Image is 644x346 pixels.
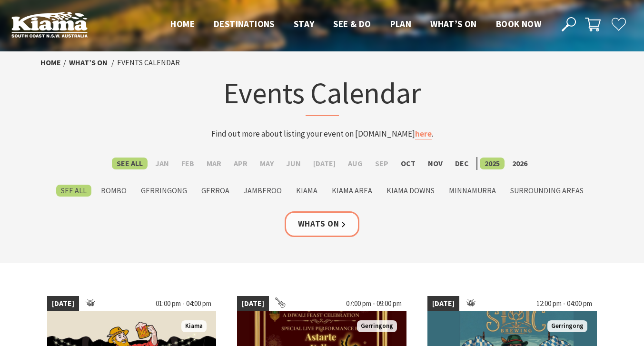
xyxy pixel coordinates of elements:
[370,158,393,169] label: Sep
[423,158,447,169] label: Nov
[427,296,459,311] span: [DATE]
[382,185,439,197] label: Kiama Downs
[229,158,252,169] label: Apr
[202,158,226,169] label: Mar
[357,320,397,332] span: Gerringong
[136,128,509,140] p: Find out more about listing your event on [DOMAIN_NAME] .
[117,57,180,69] li: Events Calendar
[281,158,306,169] label: Jun
[112,158,148,169] label: See All
[505,185,588,197] label: Surrounding Areas
[450,158,474,169] label: Dec
[430,18,477,30] span: What’s On
[396,158,420,169] label: Oct
[161,17,551,32] nav: Main Menu
[444,185,501,197] label: Minnamurra
[11,11,88,38] img: Kiama Logo
[496,18,541,30] span: Book now
[547,320,587,332] span: Gerringong
[343,158,367,169] label: Aug
[136,185,192,197] label: Gerringong
[40,58,61,68] a: Home
[415,129,432,139] a: here
[294,18,315,30] span: Stay
[239,185,287,197] label: Jamberoo
[480,158,505,169] label: 2025
[170,18,195,30] span: Home
[285,211,360,237] a: Whats On
[136,74,509,116] h1: Events Calendar
[177,158,199,169] label: Feb
[333,18,371,30] span: See & Do
[255,158,278,169] label: May
[214,18,275,30] span: Destinations
[341,296,406,311] span: 07:00 pm - 09:00 pm
[532,296,597,311] span: 12:00 pm - 04:00 pm
[390,18,412,30] span: Plan
[507,158,532,169] label: 2026
[151,296,216,311] span: 01:00 pm - 04:00 pm
[197,185,234,197] label: Gerroa
[47,296,79,311] span: [DATE]
[181,320,207,332] span: Kiama
[237,296,269,311] span: [DATE]
[96,185,131,197] label: Bombo
[150,158,174,169] label: Jan
[69,58,108,68] a: What’s On
[327,185,377,197] label: Kiama Area
[291,185,322,197] label: Kiama
[308,158,340,169] label: [DATE]
[56,185,91,197] label: See All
